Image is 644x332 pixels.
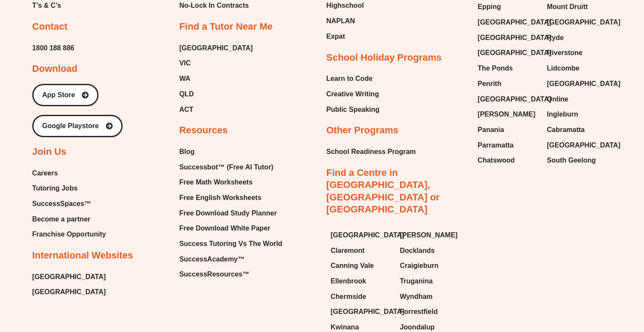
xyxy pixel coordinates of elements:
[143,99,145,104] span: J
[58,99,63,104] span: 
[547,31,564,44] span: Ryde
[158,99,160,104] span: J
[547,154,607,167] a: South Geelong
[179,103,253,116] a: ACT
[54,106,58,111] span: Q
[245,99,249,104] span: X
[156,55,158,65] span: /
[32,167,106,180] a: Careers
[184,99,187,104] span: X
[331,259,391,272] a: Canning Vale
[496,235,644,332] iframe: Chat Widget
[93,55,101,65] span: Q
[73,99,78,104] span: 
[88,55,95,65] span: D
[400,244,460,257] a: Docklands
[190,55,200,65] span: 
[32,182,77,195] span: Tutoring Jobs
[220,99,224,104] span: X
[108,55,116,65] span: Q
[223,99,227,104] span: P
[32,197,91,210] span: SuccessSpaces™
[162,99,165,104] span: Y
[90,99,94,104] span: H
[113,99,116,104] span: L
[478,16,551,29] span: [GEOGRAPHIC_DATA]
[59,99,63,104] span: H
[32,182,106,195] a: Tutoring Jobs
[547,16,620,29] span: [GEOGRAPHIC_DATA]
[167,99,171,104] span: V
[83,106,87,111] span: P
[32,197,106,210] a: SuccessSpaces™
[211,99,216,104] span: 
[235,99,240,104] span: 
[32,213,106,226] a: Become a partner
[83,86,87,94] span: L
[103,99,108,104] span: 
[72,86,80,94] span: 
[547,0,607,13] a: Mount Druitt
[62,106,65,111] span: V
[478,31,551,44] span: [GEOGRAPHIC_DATA]
[32,286,106,298] a: [GEOGRAPHIC_DATA]
[75,106,78,111] span: Z
[201,99,205,104] span: R
[238,99,241,104] span: 7
[331,259,374,272] span: Canning Vale
[249,1,261,13] button: Draw
[231,99,235,104] span: Q
[547,93,607,106] a: Online
[547,108,607,121] a: Ingleburn
[478,31,538,44] a: [GEOGRAPHIC_DATA]
[400,275,460,288] a: Truganina
[60,86,65,94] span: V
[70,106,71,111] span: \
[108,99,114,104] span: 
[100,99,102,104] span: \
[179,57,253,70] a: VIC
[127,99,129,104] span: I
[478,16,538,29] a: [GEOGRAPHIC_DATA]
[147,99,152,104] span: W
[59,106,62,111] span: H
[547,108,578,121] span: Ingleburn
[331,244,365,257] span: Claremont
[179,191,282,204] a: Free English Worksheets
[179,191,262,204] span: Free English Worksheets
[327,30,368,43] a: Expat
[478,93,551,106] span: [GEOGRAPHIC_DATA]
[327,72,373,85] span: Learn to Code
[32,63,77,75] h2: Download
[32,271,106,283] a: [GEOGRAPHIC_DATA]
[327,145,416,158] a: School Readiness Program
[165,99,169,104] span: H
[51,86,53,94] span: (
[136,99,139,104] span: L
[62,99,65,104] span: V
[105,55,111,65] span: L
[331,290,367,303] span: Chermside
[400,229,460,242] a: [PERSON_NAME]
[216,99,219,104] span: U
[98,99,102,104] span: O
[327,72,380,85] a: Learn to Code
[193,55,203,65] span: 
[32,42,74,55] span: 1800 188 886
[263,99,267,104] span: D
[80,86,86,94] span: U
[64,86,70,94] span: D
[74,106,79,111] span: 
[123,99,128,104] span: 
[153,55,163,65] span: 
[547,154,596,167] span: South Geelong
[243,99,249,104] span: 
[88,86,94,94] span: Q
[179,268,282,281] a: SuccessResources™
[70,55,77,65] span: H
[80,99,85,104] span: 
[327,52,442,64] h2: School Holiday Programs
[150,55,160,65] span: 
[200,99,205,104] span: 
[478,0,501,13] span: Epping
